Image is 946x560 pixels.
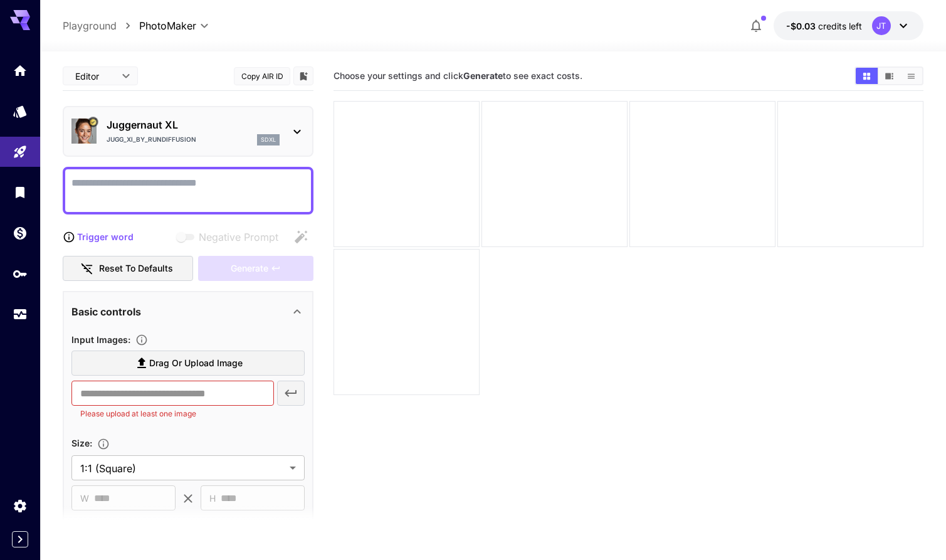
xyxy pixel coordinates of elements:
[80,491,89,505] span: W
[883,500,946,560] iframe: Chat Widget
[149,356,243,371] span: Drag or upload image
[63,256,193,282] button: Reset to defaults
[818,21,862,31] span: credits left
[63,225,134,250] button: Trigger word
[872,16,891,35] div: JT
[209,491,216,505] span: H
[71,304,141,319] p: Basic controls
[63,18,139,33] nav: breadcrumb
[298,68,309,83] button: Add to library
[107,117,280,132] p: Juggernaut XL
[13,184,28,200] div: Library
[199,230,278,245] span: Negative Prompt
[63,18,117,33] a: Playground
[80,461,285,476] span: 1:1 (Square)
[334,70,582,81] span: Choose your settings and click to see exact costs.
[786,21,818,31] span: -$0.03
[13,498,28,514] div: Settings
[71,351,305,376] label: Drag or upload image
[13,225,28,241] div: Wallet
[80,408,265,420] p: Please upload at least one image
[234,67,290,85] button: Copy AIR ID
[878,68,900,84] button: Show media in video view
[71,334,130,345] span: Input Images :
[856,68,878,84] button: Show media in grid view
[786,19,862,33] div: -$0.03172
[77,230,134,243] p: Trigger word
[139,18,196,33] span: PhotoMaker
[13,63,28,78] div: Home
[13,266,28,282] div: API Keys
[71,297,305,327] div: Basic controls
[854,66,923,85] div: Show media in grid viewShow media in video viewShow media in list view
[774,11,923,40] button: -$0.03172JT
[463,70,503,81] b: Generate
[107,135,196,144] p: Jugg_XI_by_RunDiffusion
[88,117,98,127] button: Certified Model – Vetted for best performance and includes a commercial license.
[71,112,305,151] div: Certified Model – Vetted for best performance and includes a commercial license.Juggernaut XLJugg...
[12,531,28,547] button: Expand sidebar
[261,135,276,144] p: sdxl
[75,70,114,83] span: Editor
[13,103,28,119] div: Models
[900,68,922,84] button: Show media in list view
[92,438,115,450] button: Adjust the dimensions of the generated image by specifying its width and height in pixels, or sel...
[13,144,28,160] div: Playground
[130,334,153,346] button: Upload a reference image to guide the result. This is needed for Image-to-Image or Inpainting. Su...
[174,229,288,245] span: Negative prompts are not compatible with the selected model.
[71,438,92,448] span: Size :
[13,307,28,322] div: Usage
